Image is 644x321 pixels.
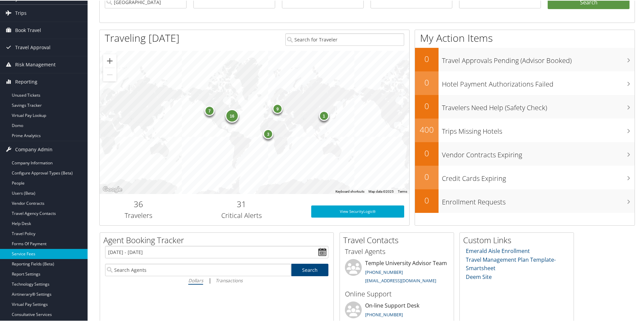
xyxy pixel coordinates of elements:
a: Search [291,263,329,276]
button: Zoom out [103,67,117,81]
h2: Agent Booking Tracker [103,234,333,245]
span: Reporting [15,73,37,90]
h3: Enrollment Requests [442,193,635,206]
a: 0Travel Approvals Pending (Advisor Booked) [415,47,635,71]
h2: 0 [415,147,439,158]
span: Company Admin [15,140,53,157]
a: [EMAIL_ADDRESS][DOMAIN_NAME] [365,277,436,283]
a: Open this area in Google Maps (opens a new window) [101,185,124,193]
h2: Travel Contacts [343,234,454,245]
a: 0Enrollment Requests [415,189,635,212]
a: Emerald Aisle Enrollment [466,247,530,254]
h2: 0 [415,76,439,88]
h3: Online Support [345,289,449,298]
a: [PHONE_NUMBER] [365,311,403,317]
a: Travel Management Plan Template- Smartsheet [466,255,556,271]
a: 0Travelers Need Help (Safety Check) [415,94,635,118]
span: Book Travel [15,21,41,38]
h2: Custom Links [463,234,574,245]
h3: Hotel Payment Authorizations Failed [442,75,635,88]
div: 7 [204,105,215,115]
h3: Credit Cards Expiring [442,170,635,183]
h3: Travelers Need Help (Safety Check) [442,99,635,112]
h3: Trips Missing Hotels [442,123,635,135]
div: 9 [272,103,283,113]
h2: 0 [415,100,439,111]
h2: 31 [182,198,301,209]
div: 16 [225,108,239,122]
input: Search Agents [105,263,291,276]
span: Travel Approval [15,38,51,55]
a: Deem Site [466,272,492,280]
input: Search for Traveler [285,33,404,45]
img: Google [101,185,124,193]
a: 0Hotel Payment Authorizations Failed [415,71,635,94]
a: [PHONE_NUMBER] [365,268,403,275]
li: Temple University Advisor Team [342,258,452,286]
h3: Travelers [105,210,172,220]
button: Keyboard shortcuts [335,189,364,193]
a: 0Credit Cards Expiring [415,165,635,189]
a: Terms (opens in new tab) [398,189,407,193]
h3: Critical Alerts [182,210,301,220]
button: Zoom in [103,54,117,67]
h2: 36 [105,198,172,209]
div: 1 [319,110,329,120]
i: Transactions [216,277,243,283]
h3: Travel Agents [345,246,449,256]
span: Risk Management [15,56,56,72]
h1: Traveling [DATE] [105,30,180,44]
span: Trips [15,4,27,21]
h2: 0 [415,170,439,182]
span: Map data ©2025 [368,189,394,193]
h2: 400 [415,123,439,135]
a: View SecurityLogic® [311,205,404,217]
a: 0Vendor Contracts Expiring [415,141,635,165]
a: 400Trips Missing Hotels [415,118,635,141]
h1: My Action Items [415,30,635,44]
div: | [105,276,328,284]
h2: 0 [415,194,439,205]
h2: 0 [415,53,439,64]
div: 3 [263,128,273,138]
i: Dollars [188,277,203,283]
h3: Vendor Contracts Expiring [442,146,635,159]
h3: Travel Approvals Pending (Advisor Booked) [442,52,635,65]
